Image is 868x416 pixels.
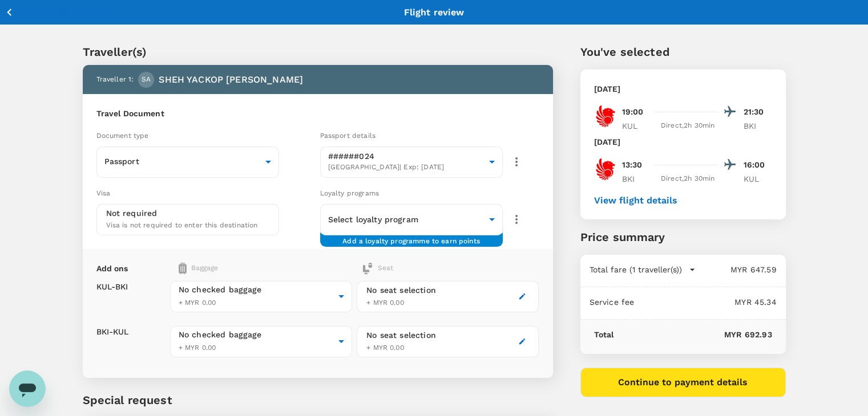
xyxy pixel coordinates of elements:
span: [GEOGRAPHIC_DATA] | Exp: [DATE] [328,162,485,173]
p: 13:30 [622,159,643,171]
p: Add ons [96,263,128,274]
p: BKI - KUL [96,326,129,337]
div: No checked baggage+ MYR 0.00 [170,281,352,312]
div: No seat selection [366,329,436,341]
div: ​ [320,205,503,234]
p: Passport [104,156,261,167]
div: Seat [362,263,393,274]
div: Direct , 2h 30min [657,120,718,132]
button: Back to flight results [5,5,104,19]
p: 19:00 [622,106,644,118]
button: View flight details [594,195,677,206]
p: Traveller 1 : [96,74,134,85]
p: MYR 647.59 [696,264,777,275]
p: Flight review [404,6,465,19]
p: Price summary [580,229,786,246]
span: Loyalty programs [320,189,379,197]
img: OD [594,105,617,128]
p: Special request [83,391,553,409]
p: Traveller(s) [83,43,553,60]
div: ######024[GEOGRAPHIC_DATA]| Exp: [DATE] [320,143,503,181]
p: KUL [744,173,772,185]
span: Visa is not required to enter this destination [106,221,258,229]
p: BKI [622,173,651,185]
div: No checked baggage+ MYR 0.00 [170,326,352,357]
p: SHEH YACKOP [PERSON_NAME] [159,73,303,87]
h6: Travel Document [96,108,539,120]
span: + MYR 0.00 [179,344,216,352]
p: Not required [106,207,158,219]
span: Add a loyalty programme to earn points [342,236,480,238]
div: Direct , 2h 30min [657,173,718,185]
p: BKI [744,120,772,132]
div: Passport [96,148,279,176]
div: No checked baggage [179,329,334,340]
span: + MYR 0.00 [366,299,404,307]
p: [DATE] [594,136,621,148]
p: MYR 45.34 [634,296,776,308]
p: Back to flight results [21,6,104,18]
img: baggage-icon [362,263,373,274]
div: No checked baggage [179,284,334,295]
button: Continue to payment details [580,368,786,397]
iframe: Button to launch messaging window [9,370,46,407]
p: You've selected [580,43,786,60]
p: 21:30 [744,106,772,118]
span: Visa [96,189,111,197]
span: + MYR 0.00 [179,299,216,307]
div: No seat selection [366,284,436,296]
p: [DATE] [594,83,621,95]
span: Passport details [320,132,376,140]
img: baggage-icon [179,263,187,274]
div: Baggage [179,263,312,274]
span: Document type [96,132,149,140]
button: Total fare (1 traveller(s)) [590,264,696,275]
p: 16:00 [744,159,772,171]
p: Service fee [590,296,635,308]
p: MYR 692.93 [613,329,772,340]
p: Total [594,329,614,340]
p: KUL [622,120,651,132]
p: KUL - BKI [96,281,128,292]
img: OD [594,158,617,181]
span: + MYR 0.00 [366,344,404,352]
span: SA [142,74,151,85]
p: ######024 [328,150,485,162]
p: Total fare (1 traveller(s)) [590,264,682,275]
